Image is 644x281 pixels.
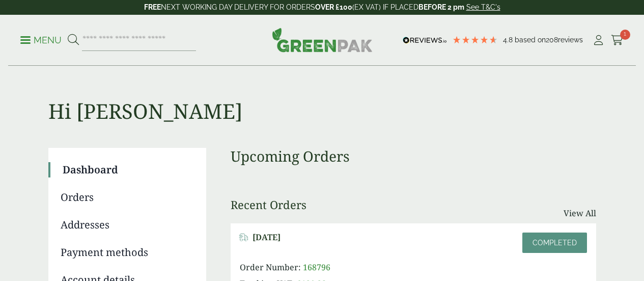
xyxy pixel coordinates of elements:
a: Dashboard [63,162,192,177]
h3: Upcoming Orders [231,148,596,165]
span: Completed [533,239,577,247]
span: 1 [620,30,630,40]
strong: BEFORE 2 pm [418,3,464,11]
i: Cart [611,35,624,45]
a: See T&C's [466,3,500,11]
a: 1 [611,33,624,48]
span: Based on [515,36,546,44]
span: 168796 [303,262,330,273]
img: GreenPak Supplies [272,28,373,52]
img: REVIEWS.io [403,37,447,44]
span: reviews [558,36,583,44]
div: 4.79 Stars [452,35,498,44]
span: Order Number: [240,262,301,273]
span: 4.8 [503,36,515,44]
i: My Account [592,35,605,45]
a: Orders [61,190,192,205]
h1: Hi [PERSON_NAME] [48,66,596,123]
p: Menu [20,34,62,46]
a: Menu [20,34,62,44]
span: 208 [546,36,558,44]
h3: Recent Orders [231,198,306,211]
a: Addresses [61,217,192,233]
a: Payment methods [61,245,192,260]
strong: FREE [144,3,161,11]
span: [DATE] [253,233,281,242]
a: View All [564,207,596,219]
strong: OVER £100 [315,3,352,11]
